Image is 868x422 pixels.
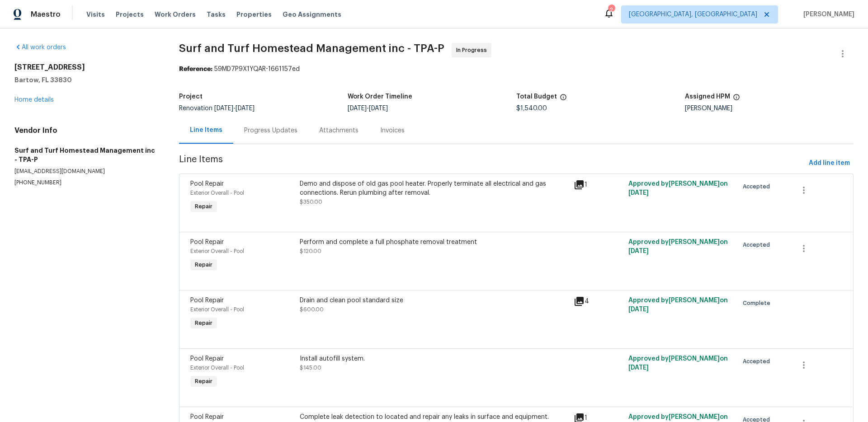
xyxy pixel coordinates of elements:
div: 59MD7P9X1YQAR-1661157ed [179,65,854,74]
span: Properties [236,10,272,19]
span: Approved by [PERSON_NAME] on [628,181,728,196]
div: 4 [574,296,623,307]
h5: Total Budget [516,94,557,100]
div: [PERSON_NAME] [685,105,854,112]
div: Invoices [380,126,405,135]
div: Perform and complete a full phosphate removal treatment [300,238,568,247]
div: Install autofill system. [300,354,568,363]
button: Add line item [805,155,854,172]
span: In Progress [456,46,491,55]
span: Accepted [743,240,774,249]
span: $1,540.00 [516,105,547,112]
span: Surf and Turf Homestead Management inc - TPA-P [179,43,444,54]
span: [DATE] [628,190,649,196]
div: Line Items [190,126,222,135]
span: Exterior Overall - Pool [190,307,244,312]
div: Attachments [319,126,359,135]
span: [DATE] [628,365,649,371]
span: Repair [191,202,216,211]
span: [DATE] [348,105,367,112]
span: Tasks [207,11,226,18]
span: Exterior Overall - Pool [190,190,244,196]
span: Visits [86,10,105,19]
span: Projects [116,10,144,19]
span: Repair [191,260,216,269]
span: - [348,105,388,112]
p: [PHONE_NUMBER] [14,179,157,187]
div: Progress Updates [244,126,297,135]
span: Pool Repair [190,239,224,245]
span: Pool Repair [190,414,224,420]
span: - [214,105,255,112]
a: Home details [14,97,54,103]
span: [DATE] [236,105,255,112]
a: All work orders [14,44,66,51]
span: $350.00 [300,199,322,205]
h5: Surf and Turf Homestead Management inc - TPA-P [14,146,157,164]
span: The total cost of line items that have been proposed by Opendoor. This sum includes line items th... [560,94,567,105]
div: Drain and clean pool standard size [300,296,568,305]
span: Repair [191,319,216,328]
span: Pool Repair [190,356,224,362]
span: Accepted [743,357,774,366]
span: The hpm assigned to this work order. [733,94,740,105]
h5: Bartow, FL 33830 [14,75,157,84]
span: [DATE] [628,306,649,313]
span: Accepted [743,182,774,191]
span: [DATE] [369,105,388,112]
h2: [STREET_ADDRESS] [14,63,157,72]
span: Line Items [179,155,805,172]
span: Approved by [PERSON_NAME] on [628,356,728,371]
span: Maestro [31,10,61,19]
span: $600.00 [300,307,324,312]
span: Work Orders [155,10,196,19]
span: [DATE] [628,248,649,254]
div: Complete leak detection to located and repair any leaks in surface and equipment. [300,413,568,422]
div: 1 [574,179,623,190]
span: [GEOGRAPHIC_DATA], [GEOGRAPHIC_DATA] [629,10,757,19]
span: Exterior Overall - Pool [190,365,244,370]
span: Geo Assignments [283,10,341,19]
h5: Work Order Timeline [348,94,412,100]
span: Complete [743,299,774,308]
span: [PERSON_NAME] [800,10,854,19]
span: Add line item [809,158,850,169]
span: [DATE] [214,105,233,112]
p: [EMAIL_ADDRESS][DOMAIN_NAME] [14,168,157,175]
span: Exterior Overall - Pool [190,249,244,254]
span: Approved by [PERSON_NAME] on [628,297,728,313]
span: Renovation [179,105,255,112]
span: Pool Repair [190,181,224,187]
div: 2 [608,5,614,14]
span: Repair [191,377,216,386]
b: Reference: [179,66,212,72]
div: Demo and dispose of old gas pool heater. Properly terminate all electrical and gas connections. R... [300,179,568,197]
span: $120.00 [300,249,321,254]
h4: Vendor Info [14,126,157,135]
h5: Project [179,94,203,100]
h5: Assigned HPM [685,94,730,100]
span: Approved by [PERSON_NAME] on [628,239,728,254]
span: $145.00 [300,365,321,370]
span: Pool Repair [190,297,224,304]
